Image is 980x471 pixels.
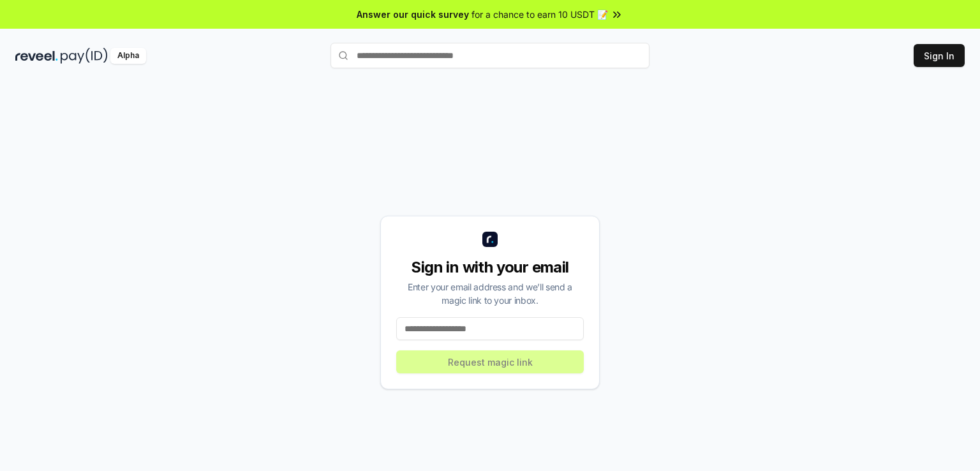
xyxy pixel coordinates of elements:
div: Enter your email address and we’ll send a magic link to your inbox. [396,280,584,307]
div: Sign in with your email [396,257,584,278]
img: logo_small [482,232,498,247]
img: reveel_dark [15,48,58,64]
button: Sign In [914,44,965,67]
span: for a chance to earn 10 USDT 📝 [471,8,608,21]
span: Answer our quick survey [357,8,469,21]
img: pay_id [61,48,108,64]
div: Alpha [110,48,146,64]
